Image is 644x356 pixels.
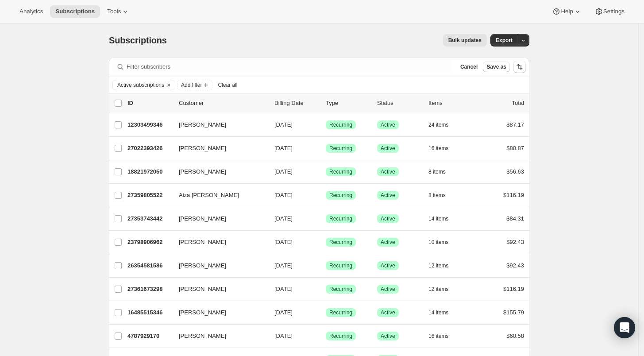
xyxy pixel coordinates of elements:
[127,214,172,223] p: 27353743442
[127,61,451,73] input: Filter subscribers
[326,99,370,108] div: Type
[127,99,524,108] div: IDCustomerBilling DateTypeStatusItemsTotal
[179,167,226,176] span: [PERSON_NAME]
[460,63,478,70] span: Cancel
[496,37,513,44] span: Export
[127,167,172,176] p: 18821972050
[506,121,524,128] span: $87.17
[503,192,524,198] span: $116.19
[329,192,352,199] span: Recurring
[428,333,448,340] span: 16 items
[274,145,293,151] span: [DATE]
[174,212,262,226] button: [PERSON_NAME]
[164,80,173,90] button: Clear
[329,262,352,269] span: Recurring
[14,5,48,18] button: Analytics
[174,259,262,273] button: [PERSON_NAME]
[506,168,524,175] span: $56.63
[174,188,262,202] button: Aiza [PERSON_NAME]
[179,120,226,129] span: [PERSON_NAME]
[381,192,395,199] span: Active
[448,37,482,44] span: Bulk updates
[127,238,172,247] p: 23798906962
[428,306,458,319] button: 14 items
[127,189,524,201] div: 27359805522Aiza [PERSON_NAME][DATE]SuccessRecurringSuccessActive8 items$116.19
[428,166,455,178] button: 8 items
[428,283,458,295] button: 12 items
[381,309,395,316] span: Active
[214,80,241,90] button: Clear all
[179,99,267,108] p: Customer
[179,214,226,223] span: [PERSON_NAME]
[19,8,43,15] span: Analytics
[381,262,395,269] span: Active
[174,118,262,132] button: [PERSON_NAME]
[127,261,172,270] p: 26354581586
[614,317,635,338] div: Open Intercom Messenger
[428,99,473,108] div: Items
[428,168,446,175] span: 8 items
[274,215,293,222] span: [DATE]
[329,239,352,246] span: Recurring
[428,192,446,199] span: 8 items
[329,168,352,175] span: Recurring
[381,168,395,175] span: Active
[428,142,458,155] button: 16 items
[547,5,587,18] button: Help
[127,191,172,200] p: 27359805522
[127,330,524,342] div: 4787929170[PERSON_NAME][DATE]SuccessRecurringSuccessActive16 items$60.58
[127,259,524,272] div: 26354581586[PERSON_NAME][DATE]SuccessRecurringSuccessActive12 items$92.43
[179,144,226,153] span: [PERSON_NAME]
[486,63,506,70] span: Save as
[428,213,458,225] button: 14 items
[55,8,95,15] span: Subscriptions
[274,239,293,245] span: [DATE]
[428,215,448,222] span: 14 items
[381,239,395,246] span: Active
[506,215,524,222] span: $84.31
[102,5,135,18] button: Tools
[561,8,573,15] span: Help
[127,166,524,178] div: 18821972050[PERSON_NAME][DATE]SuccessRecurringSuccessActive8 items$56.63
[377,99,421,108] p: Status
[127,119,524,131] div: 12303499346[PERSON_NAME][DATE]SuccessRecurringSuccessActive24 items$87.17
[512,99,524,108] p: Total
[329,145,352,152] span: Recurring
[506,239,524,245] span: $92.43
[127,306,524,319] div: 16485515346[PERSON_NAME][DATE]SuccessRecurringSuccessActive14 items$155.79
[329,215,352,222] span: Recurring
[513,61,526,73] button: Sort the results
[107,8,121,15] span: Tools
[381,333,395,340] span: Active
[127,285,172,294] p: 27361673298
[428,286,448,293] span: 12 items
[381,215,395,222] span: Active
[503,286,524,292] span: $116.19
[174,165,262,179] button: [PERSON_NAME]
[428,309,448,316] span: 14 items
[428,189,455,201] button: 8 items
[483,62,510,72] button: Save as
[589,5,630,18] button: Settings
[274,121,293,128] span: [DATE]
[274,262,293,269] span: [DATE]
[274,333,293,339] span: [DATE]
[174,141,262,155] button: [PERSON_NAME]
[127,144,172,153] p: 27022393426
[329,121,352,128] span: Recurring
[127,308,172,317] p: 16485515346
[179,191,239,200] span: Aiza [PERSON_NAME]
[127,236,524,248] div: 23798906962[PERSON_NAME][DATE]SuccessRecurringSuccessActive10 items$92.43
[381,121,395,128] span: Active
[428,236,458,248] button: 10 items
[113,80,164,90] button: Active subscriptions
[179,332,226,341] span: [PERSON_NAME]
[274,99,319,108] p: Billing Date
[127,99,172,108] p: ID
[127,120,172,129] p: 12303499346
[174,306,262,320] button: [PERSON_NAME]
[603,8,625,15] span: Settings
[127,283,524,295] div: 27361673298[PERSON_NAME][DATE]SuccessRecurringSuccessActive12 items$116.19
[381,286,395,293] span: Active
[506,333,524,339] span: $60.58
